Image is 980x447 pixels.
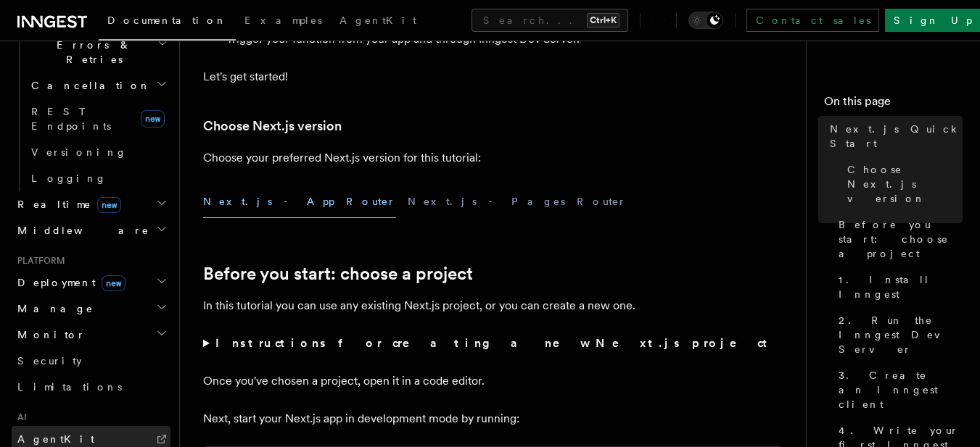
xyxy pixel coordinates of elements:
span: Manage [12,301,94,316]
a: Logging [25,165,170,191]
span: Deployment [12,275,125,290]
span: 3. Create an Inngest client [839,368,963,412]
p: Once you've chosen a project, open it in a code editor. [203,371,783,391]
a: Contact sales [746,9,879,32]
span: Security [17,355,82,367]
p: Let's get started! [203,67,783,87]
span: Errors & Retries [25,38,157,67]
span: new [141,110,165,128]
button: Realtimenew [12,191,170,217]
span: Cancellation [25,78,151,93]
span: Documentation [107,14,227,26]
p: Next, start your Next.js app in development mode by running: [203,409,783,429]
span: Logging [31,172,107,184]
span: Limitations [17,381,122,393]
a: Limitations [12,374,170,400]
a: 3. Create an Inngest client [833,362,963,417]
h4: On this page [824,93,963,116]
span: new [97,197,121,213]
span: 1. Install Inngest [839,272,963,301]
summary: Instructions for creating a new Next.js project [203,333,783,354]
span: 2. Run the Inngest Dev Server [839,313,963,356]
button: Search...Ctrl+K [472,9,628,32]
p: Choose your preferred Next.js version for this tutorial: [203,148,783,168]
a: Before you start: choose a project [833,212,963,267]
button: Middleware [12,217,170,243]
button: Monitor [12,322,170,348]
a: Examples [236,4,331,39]
strong: Instructions for creating a new Next.js project [215,336,773,350]
span: Choose Next.js version [847,162,963,206]
button: Errors & Retries [25,32,170,72]
a: Documentation [99,4,236,41]
span: new [102,275,125,291]
a: Before you start: choose a project [203,264,473,284]
span: Versioning [31,146,127,158]
span: Next.js Quick Start [830,122,963,151]
span: AgentKit [339,14,416,26]
button: Cancellation [25,72,170,99]
span: REST Endpoints [31,106,111,132]
a: AgentKit [331,4,425,39]
span: AgentKit [17,433,94,445]
a: REST Endpointsnew [25,99,170,139]
a: 2. Run the Inngest Dev Server [833,307,963,362]
span: Middleware [12,223,149,238]
span: Monitor [12,327,86,342]
button: Next.js - App Router [203,185,396,218]
button: Manage [12,296,170,322]
span: AI [12,412,27,423]
kbd: Ctrl+K [587,13,619,28]
a: Versioning [25,139,170,165]
a: Next.js Quick Start [824,116,963,156]
button: Deploymentnew [12,270,170,296]
a: 1. Install Inngest [833,267,963,307]
a: Choose Next.js version [841,156,963,212]
a: Choose Next.js version [203,116,342,136]
button: Next.js - Pages Router [408,185,627,218]
button: Toggle dark mode [688,12,723,29]
span: Platform [12,255,65,267]
a: Security [12,348,170,374]
span: Realtime [12,197,121,212]
span: Examples [244,14,322,26]
p: In this tutorial you can use any existing Next.js project, or you can create a new one. [203,296,783,316]
span: Before you start: choose a project [839,217,963,261]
